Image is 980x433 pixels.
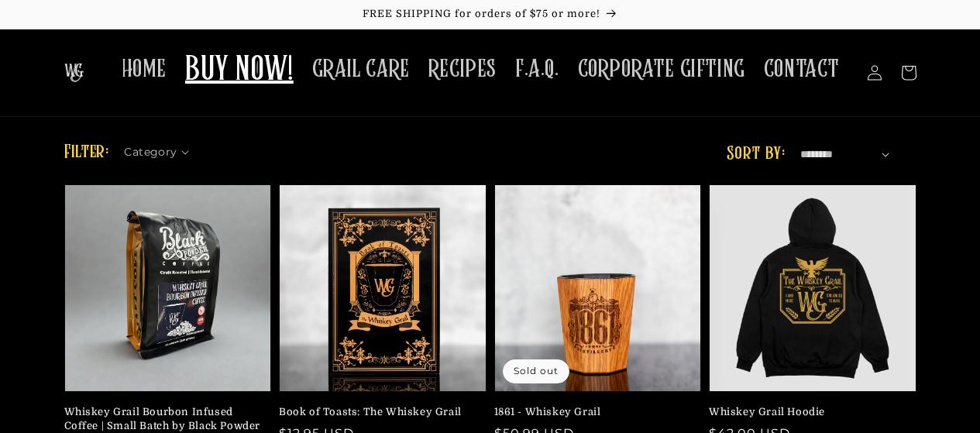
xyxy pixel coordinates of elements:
[124,140,198,156] summary: Category
[124,144,177,160] span: Category
[279,405,477,419] a: Book of Toasts: The Whiskey Grail
[764,54,840,84] span: CONTACT
[64,139,109,167] h2: Filter:
[15,8,965,21] p: FREE SHIPPING for orders of $75 or more!
[727,145,785,163] label: Sort by:
[64,64,84,82] img: The Whiskey Grail
[506,45,569,94] a: F.A.Q.
[419,45,506,94] a: RECIPES
[312,54,410,84] span: GRAIL CARE
[122,54,167,84] span: HOME
[709,405,907,419] a: Whiskey Grail Hoodie
[428,54,497,84] span: RECIPES
[578,54,745,84] span: CORPORATE GIFTING
[515,54,559,84] span: F.A.Q.
[494,405,693,419] a: 1861 - Whiskey Grail
[185,50,294,92] span: BUY NOW!
[112,45,176,94] a: HOME
[303,45,419,94] a: GRAIL CARE
[176,40,303,101] a: BUY NOW!
[755,45,849,94] a: CONTACT
[569,45,755,94] a: CORPORATE GIFTING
